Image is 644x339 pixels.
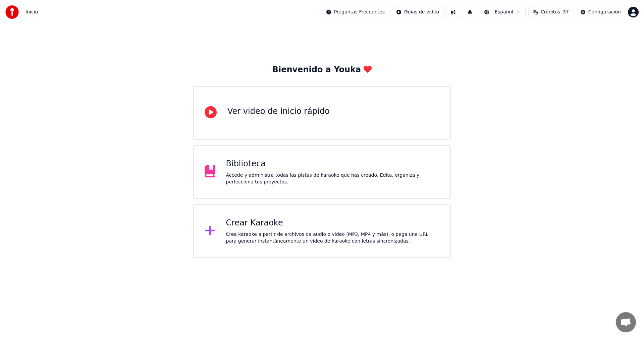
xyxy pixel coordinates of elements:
button: Créditos37 [528,6,573,18]
img: youka [5,5,19,19]
div: Crear Karaoke [226,218,440,228]
div: Bienvenido a Youka [272,65,372,75]
div: Crea karaoke a partir de archivos de audio o video (MP3, MP4 y más), o pega una URL para generar ... [226,231,440,245]
div: Ver video de inicio rápido [227,106,330,117]
span: Inicio [25,9,38,15]
div: Configuración [588,9,621,15]
div: Biblioteca [226,159,440,169]
div: Accede y administra todas las pistas de karaoke que has creado. Edita, organiza y perfecciona tus... [226,172,440,185]
button: Configuración [576,6,625,18]
span: Créditos [541,9,560,15]
span: 37 [563,9,569,15]
nav: breadcrumb [25,9,38,15]
button: Preguntas Frecuentes [322,6,389,18]
button: Guías de video [392,6,443,18]
div: Open chat [616,312,636,332]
